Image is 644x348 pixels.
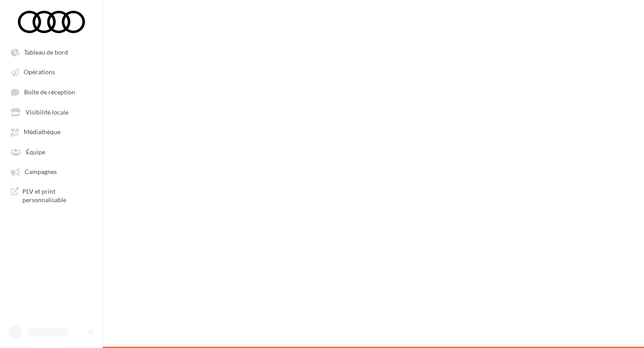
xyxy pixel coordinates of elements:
[5,163,97,179] a: Campagnes
[5,183,97,208] a: PLV et print personnalisable
[5,123,97,140] a: Médiathèque
[5,144,97,160] a: Équipe
[5,84,97,100] a: Boîte de réception
[24,88,75,96] span: Boîte de réception
[26,148,45,156] span: Équipe
[5,44,97,60] a: Tableau de bord
[24,48,68,56] span: Tableau de bord
[24,128,60,136] span: Médiathèque
[25,168,57,176] span: Campagnes
[5,104,97,120] a: Visibilité locale
[22,187,92,204] span: PLV et print personnalisable
[25,108,68,116] span: Visibilité locale
[5,64,97,80] a: Opérations
[24,68,55,76] span: Opérations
